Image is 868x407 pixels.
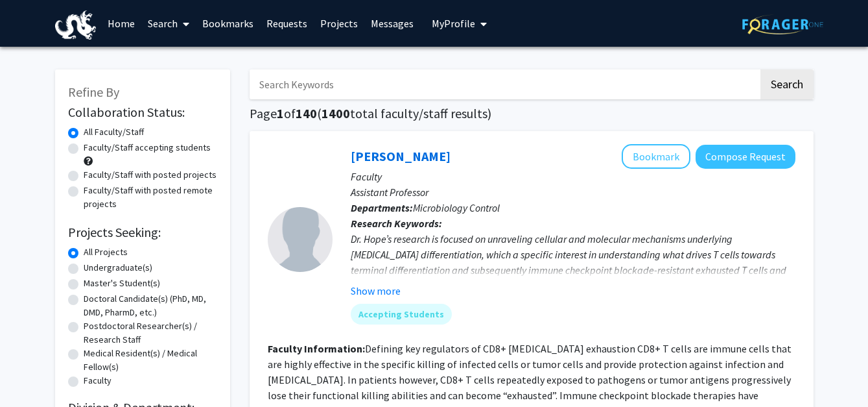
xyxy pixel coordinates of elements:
span: My Profile [432,17,475,30]
b: Departments: [351,201,413,214]
label: All Faculty/Staff [84,125,144,139]
label: Doctoral Candidate(s) (PhD, MD, DMD, PharmD, etc.) [84,292,217,319]
a: Home [101,1,141,46]
img: ForagerOne Logo [742,14,823,34]
label: Faculty/Staff with posted projects [84,168,217,182]
div: Dr. Hope’s research is focused on unraveling cellular and molecular mechanisms underlying [MEDICA... [351,231,795,325]
span: Microbiology Control [413,201,500,214]
span: 1 [277,105,284,121]
a: Messages [364,1,420,46]
p: Faculty [351,169,795,184]
label: All Projects [84,245,128,259]
a: Projects [314,1,364,46]
label: Faculty/Staff with posted remote projects [84,184,217,211]
button: Search [760,69,814,99]
a: Search [141,1,196,46]
h2: Collaboration Status: [68,105,217,120]
span: Refine By [68,84,119,100]
label: Postdoctoral Researcher(s) / Research Staff [84,319,217,347]
label: Master's Student(s) [84,277,160,290]
input: Search Keywords [250,69,758,99]
span: 140 [296,105,317,121]
label: Faculty/Staff accepting students [84,141,211,154]
label: Faculty [84,374,111,388]
img: Drexel University Logo [55,10,97,40]
button: Add Jenna Hope to Bookmarks [622,144,690,169]
h1: Page of ( total faculty/staff results) [250,106,814,121]
a: [PERSON_NAME] [351,148,451,164]
h2: Projects Seeking: [68,225,217,240]
a: Bookmarks [196,1,260,46]
b: Faculty Information: [268,342,365,355]
mat-chip: Accepting Students [351,304,452,325]
button: Show more [351,283,401,299]
span: 1400 [322,105,350,121]
p: Assistant Professor [351,184,795,200]
b: Research Keywords: [351,217,442,230]
label: Undergraduate(s) [84,261,152,275]
a: Requests [260,1,314,46]
label: Medical Resident(s) / Medical Fellow(s) [84,347,217,374]
button: Compose Request to Jenna Hope [696,145,795,169]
